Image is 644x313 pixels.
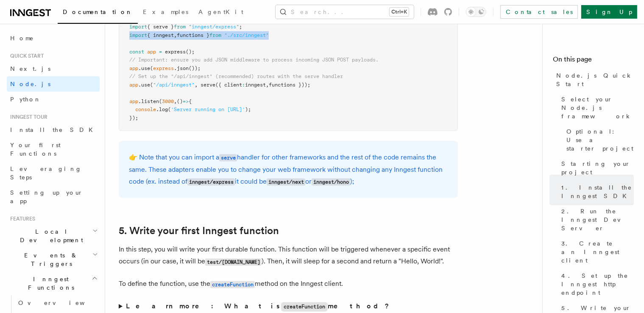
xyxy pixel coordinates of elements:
span: .listen [138,98,159,104]
span: Examples [143,8,188,15]
span: { serve } [147,24,174,30]
a: serve [219,153,237,161]
span: Quick start [7,53,44,59]
button: Toggle dark mode [466,7,486,17]
span: from [209,32,221,38]
kbd: Ctrl+K [390,8,409,16]
span: "./src/inngest" [224,32,269,38]
a: 3. Create an Inngest client [558,236,634,268]
span: , [266,82,269,88]
span: app [129,98,138,104]
span: Home [10,34,34,42]
button: Search...Ctrl+K [276,5,414,19]
span: { [189,98,192,104]
span: Node.js [10,81,50,87]
span: Install the SDK [10,126,98,133]
span: => [183,98,189,104]
span: ; [239,24,242,30]
span: serve [201,82,215,88]
span: 3000 [162,98,174,104]
code: test/[DOMAIN_NAME] [205,259,262,266]
span: , [174,98,177,104]
span: app [129,65,138,71]
span: Documentation [63,8,133,15]
code: serve [219,154,237,162]
a: Contact sales [500,5,578,19]
span: (); [186,49,195,55]
span: Leveraging Steps [10,165,82,181]
span: Inngest Functions [7,275,92,292]
button: Inngest Functions [7,271,100,295]
span: // Set up the "/api/inngest" (recommended) routes with the serve handler [129,73,343,79]
a: Examples [138,3,193,23]
span: , [174,32,177,38]
span: 4. Set up the Inngest http endpoint [561,271,634,297]
span: .log [156,106,168,112]
a: createFunction [210,280,255,288]
a: Setting up your app [7,185,100,209]
span: { inngest [147,32,174,38]
span: app [147,49,156,55]
a: Home [7,31,100,46]
span: 2. Run the Inngest Dev Server [561,207,634,232]
a: Node.js [7,76,100,92]
a: 2. Run the Inngest Dev Server [558,204,634,236]
a: Install the SDK [7,122,100,137]
button: Events & Triggers [7,248,100,271]
a: 4. Set up the Inngest http endpoint [558,268,634,300]
span: "/api/inngest" [153,82,195,88]
span: ({ client [215,82,242,88]
code: createFunction [281,302,328,312]
span: functions } [177,32,209,38]
span: console [135,106,156,112]
span: .json [174,65,189,71]
span: Select your Node.js framework [561,95,634,120]
code: createFunction [210,281,255,288]
span: ); [245,106,251,112]
a: Optional: Use a starter project [563,124,634,156]
span: const [129,49,144,55]
span: import [129,32,147,38]
span: .use [138,65,150,71]
span: AgentKit [198,8,243,15]
a: Sign Up [581,5,637,19]
span: Starting your project [561,159,634,176]
span: Inngest tour [7,114,47,120]
a: Overview [15,295,100,310]
a: Next.js [7,61,100,76]
a: Leveraging Steps [7,161,100,185]
p: In this step, you will write your first durable function. This function will be triggered wheneve... [119,244,458,268]
code: inngest/hono [312,179,350,186]
span: functions })); [269,82,310,88]
span: () [177,98,183,104]
span: ( [159,98,162,104]
span: "inngest/express" [189,24,239,30]
a: Your first Functions [7,137,100,161]
span: Events & Triggers [7,251,92,268]
a: Starting your project [558,156,634,180]
span: 1. Install the Inngest SDK [561,183,634,200]
span: express [153,65,174,71]
span: ( [168,106,171,112]
span: Node.js Quick Start [556,71,634,88]
span: Overview [18,299,106,306]
span: }); [129,115,138,121]
summary: Learn more: What iscreateFunctionmethod? [119,301,458,313]
a: Documentation [58,3,138,24]
span: = [159,49,162,55]
code: inngest/express [187,179,235,186]
span: 3. Create an Inngest client [561,239,634,265]
span: ( [150,82,153,88]
span: ( [150,65,153,71]
span: 'Server running on [URL]' [171,106,245,112]
span: Your first Functions [10,142,61,157]
span: , [195,82,198,88]
span: app [129,82,138,88]
a: Python [7,92,100,107]
a: AgentKit [193,3,248,23]
span: : [242,82,245,88]
a: 1. Install the Inngest SDK [558,180,634,204]
span: // Important: ensure you add JSON middleware to process incoming JSON POST payloads. [129,57,379,63]
span: Python [10,96,41,103]
span: import [129,24,147,30]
